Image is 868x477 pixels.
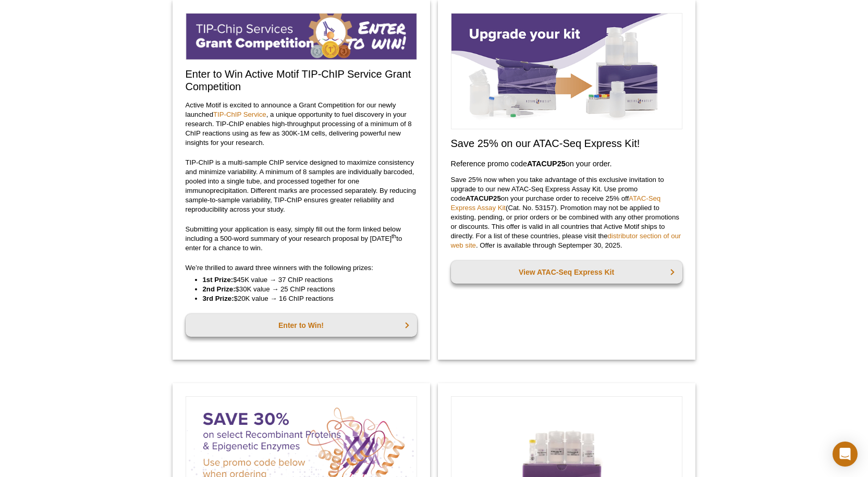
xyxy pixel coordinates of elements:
h2: Save 25% on our ATAC-Seq Express Kit! [451,137,682,150]
div: Open Intercom Messenger [833,442,858,467]
strong: 1st Prize: [203,276,234,284]
img: TIP-ChIP Service Grant Competition [186,13,417,60]
strong: 3rd Prize: [203,295,234,302]
sup: th [392,233,396,239]
a: TIP-ChIP Service [213,111,266,118]
h3: Reference promo code on your order. [451,157,682,170]
li: $45K value → 37 ChIP reactions [203,275,407,285]
p: Submitting your application is easy, simply fill out the form linked below including a 500-word s... [186,225,417,253]
strong: ATACUP25 [527,160,566,168]
p: We’re thrilled to award three winners with the following prizes: [186,263,417,273]
strong: ATACUP25 [466,194,501,202]
li: $30K value → 25 ChIP reactions [203,285,407,294]
h2: Enter to Win Active Motif TIP-ChIP Service Grant Competition [186,68,417,93]
strong: 2nd Prize: [203,285,236,293]
p: Save 25% now when you take advantage of this exclusive invitation to upgrade to our new ATAC-Seq ... [451,175,682,250]
li: $20K value → 16 ChIP reactions [203,294,407,303]
p: Active Motif is excited to announce a Grant Competition for our newly launched , a unique opportu... [186,101,417,148]
a: View ATAC-Seq Express Kit [451,261,682,284]
a: Enter to Win! [186,314,417,337]
p: TIP-ChIP is a multi-sample ChIP service designed to maximize consistency and minimize variability... [186,158,417,214]
img: Save on ATAC-Seq Express Assay Kit [451,13,682,129]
